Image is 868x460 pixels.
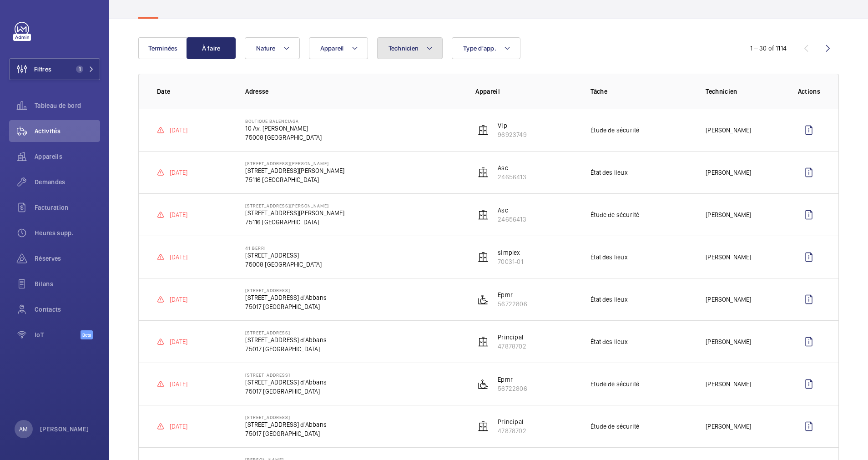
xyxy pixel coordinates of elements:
p: [STREET_ADDRESS] [245,251,322,260]
img: elevator.svg [478,167,489,178]
p: Vip [498,121,526,130]
p: Boutique Balenciaga [245,118,322,124]
img: platform_lift.svg [478,379,489,389]
p: 24656413 [498,215,526,224]
p: [DATE] [170,210,187,219]
span: Réserves [35,254,100,263]
p: 75008 [GEOGRAPHIC_DATA] [245,260,322,269]
p: Étude de sécurité [590,210,639,219]
span: Demandes [35,177,100,187]
p: 47878702 [498,342,526,351]
p: [STREET_ADDRESS] [245,372,327,378]
p: Principal [498,333,526,342]
p: Epmr [498,375,527,384]
p: [STREET_ADDRESS] [245,415,327,420]
p: 41 BERRI [245,245,322,251]
p: [PERSON_NAME] [706,253,751,262]
p: [STREET_ADDRESS] [245,288,327,293]
p: 75116 [GEOGRAPHIC_DATA] [245,175,344,184]
span: Appareil [320,45,344,52]
button: Technicien [377,37,443,59]
span: Facturation [35,203,100,212]
p: [DATE] [170,337,187,346]
p: [PERSON_NAME] [706,210,751,219]
span: Appareils [35,152,100,161]
p: Epmr [498,290,527,299]
p: 24656413 [498,172,526,182]
img: elevator.svg [478,252,489,263]
p: 56722806 [498,384,527,393]
p: [PERSON_NAME] [706,126,751,135]
span: Technicien [389,45,419,52]
p: 75017 [GEOGRAPHIC_DATA] [245,429,327,438]
p: 56722806 [498,299,527,308]
span: Type d'app. [463,45,496,52]
p: 75008 [GEOGRAPHIC_DATA] [245,133,322,142]
span: Nature [256,45,276,52]
span: IoT [35,330,81,339]
p: 70031-01 [498,257,523,266]
p: Asc [498,206,526,215]
img: elevator.svg [478,421,489,432]
p: [DATE] [170,253,187,262]
p: [STREET_ADDRESS][PERSON_NAME] [245,208,344,217]
span: Filtres [34,65,51,74]
p: État des lieux [590,253,628,262]
button: À faire [187,37,236,59]
p: [DATE] [170,168,187,177]
img: elevator.svg [478,209,489,220]
p: 96923749 [498,130,526,139]
p: 10 Av. [PERSON_NAME] [245,124,322,133]
p: Date [157,87,231,96]
p: AM [19,425,28,434]
p: État des lieux [590,337,628,346]
button: Appareil [309,37,368,59]
p: 75017 [GEOGRAPHIC_DATA] [245,387,327,396]
span: Contacts [35,305,100,314]
p: Étude de sécurité [590,126,639,135]
p: [PERSON_NAME] [706,422,751,431]
p: État des lieux [590,295,628,304]
img: elevator.svg [478,336,489,347]
p: [DATE] [170,422,187,431]
img: elevator.svg [478,125,489,136]
p: [STREET_ADDRESS] d'Abbans [245,378,327,387]
p: [PERSON_NAME] [706,168,751,177]
p: État des lieux [590,168,628,177]
p: [STREET_ADDRESS] d'Abbans [245,293,327,302]
p: [STREET_ADDRESS][PERSON_NAME] [245,203,344,208]
p: [PERSON_NAME] [706,379,751,389]
p: 75017 [GEOGRAPHIC_DATA] [245,302,327,311]
p: [STREET_ADDRESS][PERSON_NAME] [245,166,344,175]
p: Actions [798,87,820,96]
span: Tableau de bord [35,101,100,110]
p: Principal [498,417,526,426]
p: 75116 [GEOGRAPHIC_DATA] [245,217,344,227]
p: [STREET_ADDRESS] d'Abbans [245,420,327,429]
p: [STREET_ADDRESS][PERSON_NAME] [245,161,344,166]
span: Activités [35,126,100,136]
p: [DATE] [170,295,187,304]
span: Heures supp. [35,228,100,238]
p: Appareil [475,87,576,96]
p: [DATE] [170,379,187,389]
p: 47878702 [498,426,526,435]
button: Terminées [138,37,187,59]
p: Adresse [245,87,461,96]
p: [PERSON_NAME] [706,337,751,346]
button: Type d'app. [452,37,520,59]
p: [PERSON_NAME] [706,295,751,304]
p: Étude de sécurité [590,422,639,431]
button: Filtres1 [9,58,100,80]
p: [STREET_ADDRESS] d'Abbans [245,335,327,344]
button: Nature [245,37,300,59]
p: [STREET_ADDRESS] [245,330,327,335]
p: Tâche [590,87,691,96]
p: [DATE] [170,126,187,135]
p: Étude de sécurité [590,379,639,389]
p: [PERSON_NAME] [40,425,89,434]
p: 75017 [GEOGRAPHIC_DATA] [245,344,327,354]
div: 1 – 30 of 1114 [750,44,787,53]
span: Bilans [35,279,100,288]
p: Asc [498,163,526,172]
